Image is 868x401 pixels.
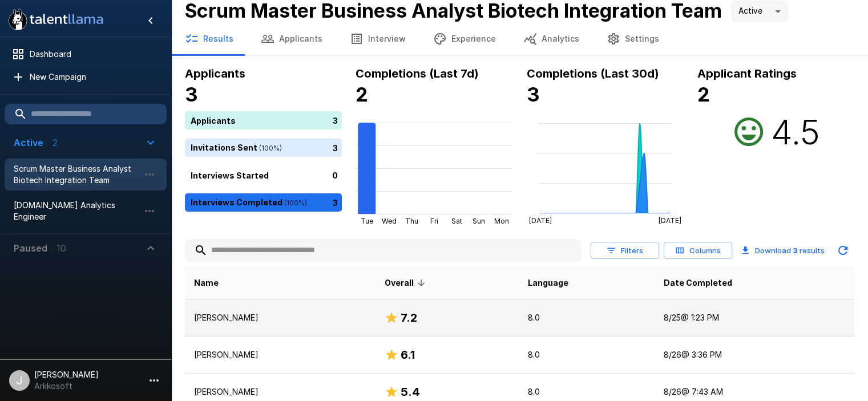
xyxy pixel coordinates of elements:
b: Completions (Last 7d) [356,67,479,80]
p: [PERSON_NAME] [194,386,366,398]
p: 3 [333,114,338,126]
p: 0 [332,169,338,181]
button: Updated Today - 10:29 AM [831,239,854,262]
tspan: Sat [451,217,462,225]
button: Interview [336,23,419,55]
tspan: Wed [382,217,397,225]
p: 8.0 [528,349,645,361]
p: 3 [333,141,338,153]
p: [PERSON_NAME] [194,312,366,323]
h6: 6.1 [401,346,415,364]
span: Language [528,276,568,290]
button: Experience [419,23,510,55]
b: 3 [793,246,798,255]
tspan: Thu [405,217,418,225]
p: 8.0 [528,312,645,323]
td: 8/26 @ 3:36 PM [655,337,854,374]
tspan: [DATE] [659,216,681,225]
b: 2 [697,83,710,106]
tspan: Fri [430,217,438,225]
button: Download 3 results [737,239,829,262]
p: [PERSON_NAME] [194,349,366,361]
span: Name [194,276,219,290]
button: Filters [591,242,659,260]
p: 8.0 [528,386,645,398]
tspan: Tue [361,217,373,225]
td: 8/25 @ 1:23 PM [655,299,854,337]
div: Active [731,1,788,22]
p: 3 [333,196,338,208]
tspan: Sun [473,217,485,225]
b: Applicants [185,67,245,80]
h6: 7.2 [401,309,417,327]
h6: 5.4 [401,383,420,401]
button: Settings [593,23,673,55]
span: Overall [385,276,429,290]
b: 3 [527,83,540,106]
button: Analytics [510,23,593,55]
b: 3 [185,83,198,106]
span: Date Completed [664,276,732,290]
b: 2 [356,83,368,106]
tspan: Mon [494,217,509,225]
button: Columns [664,242,732,260]
button: Applicants [247,23,336,55]
tspan: [DATE] [528,216,551,225]
h2: 4.5 [770,111,819,152]
b: Completions (Last 30d) [527,67,659,80]
button: Results [171,23,247,55]
b: Applicant Ratings [697,67,797,80]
